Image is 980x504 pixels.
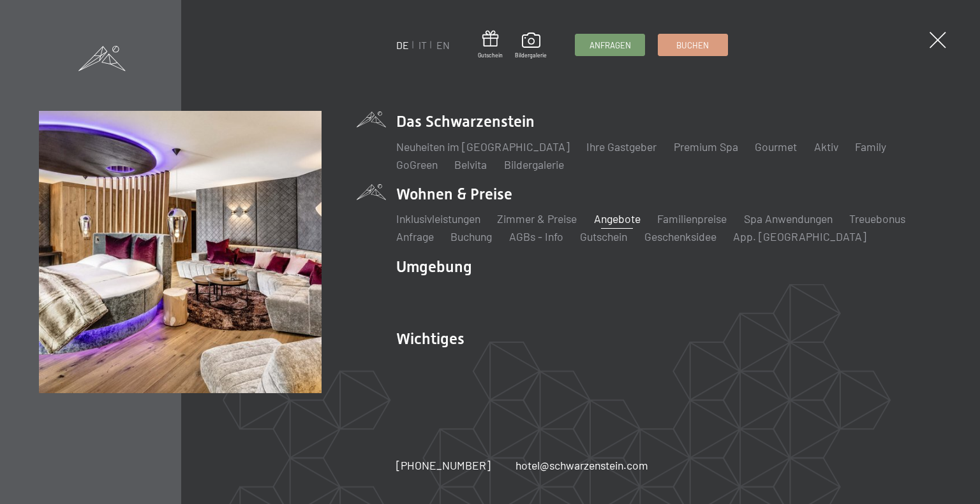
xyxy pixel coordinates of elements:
a: Gutschein [580,229,627,243]
a: DE [396,39,409,51]
a: AGBs - Info [509,229,563,243]
a: Gutschein [478,31,503,59]
a: IT [419,39,427,51]
a: Premium Spa [674,140,738,154]
a: Gourmet [755,140,797,154]
a: Familienpreise [657,212,727,226]
span: [PHONE_NUMBER] [396,458,491,472]
span: Gutschein [478,52,503,59]
a: Geschenksidee [644,229,716,243]
a: Anfragen [575,34,644,55]
a: Neuheiten im [GEOGRAPHIC_DATA] [396,140,570,154]
a: Family [855,140,886,154]
a: Anfrage [396,229,434,243]
a: Inklusivleistungen [396,212,480,226]
a: Belvita [454,157,487,171]
a: Bildergalerie [515,32,547,59]
a: App. [GEOGRAPHIC_DATA] [733,229,866,243]
a: Treuebonus [849,212,905,226]
span: Buchen [676,40,709,51]
a: Ihre Gastgeber [586,140,657,154]
a: EN [436,39,450,51]
a: Bildergalerie [504,157,564,171]
a: Zimmer & Preise [497,212,577,226]
span: Bildergalerie [515,52,547,59]
a: Buchen [658,34,727,55]
a: [PHONE_NUMBER] [396,457,491,473]
a: Spa Anwendungen [744,212,833,226]
a: GoGreen [396,157,438,171]
a: Aktiv [814,140,838,154]
a: Angebote [594,212,641,226]
span: Anfragen [590,40,631,51]
a: hotel@schwarzenstein.com [516,457,648,473]
a: Buchung [450,229,492,243]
